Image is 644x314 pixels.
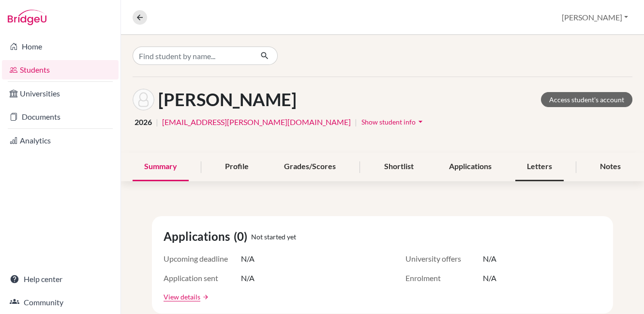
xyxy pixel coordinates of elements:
[588,153,632,181] div: Notes
[156,116,158,128] span: |
[133,153,189,181] div: Summary
[164,292,200,302] a: View details
[361,114,426,129] button: Show student infoarrow_drop_down
[515,153,564,181] div: Letters
[2,37,119,56] a: Home
[483,272,496,284] span: N/A
[158,89,297,110] h1: [PERSON_NAME]
[164,253,241,265] span: Upcoming deadline
[416,117,425,126] i: arrow_drop_down
[405,253,483,265] span: University offers
[272,153,347,181] div: Grades/Scores
[2,60,119,79] a: Students
[241,272,255,284] span: N/A
[541,92,632,107] a: Access student's account
[162,116,351,128] a: [EMAIL_ADDRESS][PERSON_NAME][DOMAIN_NAME]
[483,253,496,265] span: N/A
[2,293,119,312] a: Community
[2,84,119,103] a: Universities
[405,272,483,284] span: Enrolment
[8,10,46,25] img: Bridge-U
[2,131,119,150] a: Analytics
[241,253,255,265] span: N/A
[200,294,209,300] a: arrow_forward
[164,272,241,284] span: Application sent
[133,89,154,110] img: Rayan Zindani's avatar
[135,116,152,128] span: 2026
[251,232,296,242] span: Not started yet
[361,118,416,126] span: Show student info
[133,47,253,65] input: Find student by name...
[2,107,119,126] a: Documents
[557,8,632,27] button: [PERSON_NAME]
[234,228,251,245] span: (0)
[2,269,119,289] a: Help center
[437,153,503,181] div: Applications
[213,153,260,181] div: Profile
[355,116,357,128] span: |
[164,228,234,245] span: Applications
[373,153,425,181] div: Shortlist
